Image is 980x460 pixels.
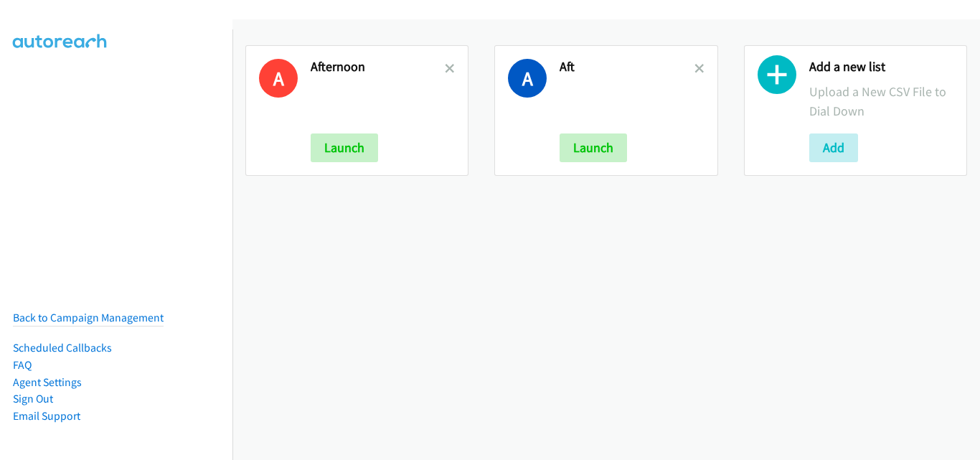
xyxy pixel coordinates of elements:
a: Sign Out [13,392,53,405]
a: FAQ [13,358,32,372]
button: Add [809,133,858,162]
h2: Aft [560,59,694,75]
a: Scheduled Callbacks [13,341,112,355]
a: Back to Campaign Management [13,311,164,324]
a: Email Support [13,409,80,423]
a: Agent Settings [13,375,82,389]
h2: Add a new list [809,59,953,75]
h1: A [508,59,547,98]
h1: A [259,59,298,98]
button: Launch [311,133,378,162]
p: Upload a New CSV File to Dial Down [809,82,953,121]
h2: Afternoon [311,59,445,75]
button: Launch [560,133,627,162]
